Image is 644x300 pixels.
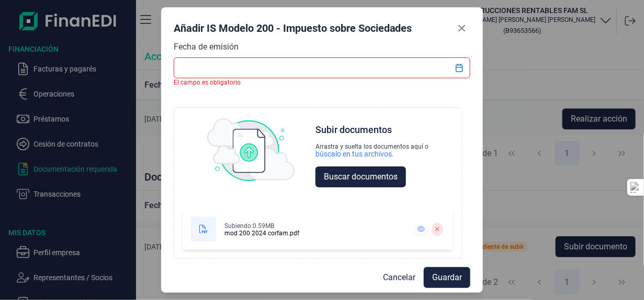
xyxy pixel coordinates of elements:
button: Choose Date [450,58,470,77]
div: mod 200 2024 corfam.pdf [224,230,299,236]
img: upload img [207,118,295,181]
div: Añadir IS Modelo 200 - Impuesto sobre Sociedades [174,21,412,35]
span: Cancelar [383,271,415,284]
div: Arrastra y suelta los documentos aquí o [315,143,428,150]
button: Guardar [424,267,470,288]
div: Subiendo: 0.59MB [224,222,299,230]
div: búscalo en tus archivos. [315,150,428,158]
span: Guardar [432,271,462,284]
button: Buscar documentos [315,166,406,187]
div: El campo es obligatorio [174,78,471,87]
span: Buscar documentos [324,171,398,183]
label: Fecha de emisión [174,41,239,53]
button: Close [454,20,470,37]
button: Cancelar [375,267,424,288]
div: Subir documentos [315,125,392,135]
div: búscalo en tus archivos. [315,150,394,158]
